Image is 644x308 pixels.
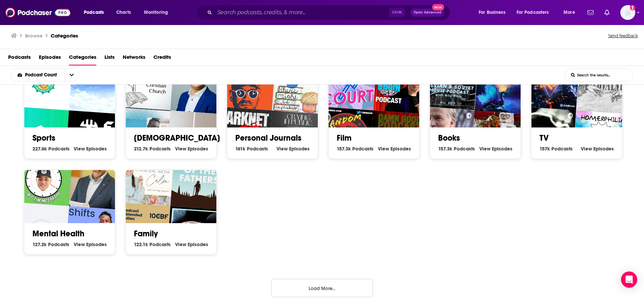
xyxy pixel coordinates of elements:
a: Charts [112,7,135,18]
button: open menu [559,7,583,18]
a: Categories [69,52,96,66]
span: View [175,146,186,152]
div: The Film Brain Podcast [373,56,431,114]
span: Episodes [289,146,310,152]
a: 122.1k Family Podcasts [134,241,171,247]
span: Episodes [593,146,614,152]
a: 227.6k Sports Podcasts [32,146,70,152]
span: Monitoring [144,8,168,17]
span: 122.1k [134,241,148,247]
img: 20TIMinutes: A Mental Health Podcast [15,148,73,206]
button: Load More... [271,279,373,297]
img: Catholic Mom Calm [116,148,174,206]
span: Episodes [492,146,512,152]
a: 127.2k Mental Health Podcasts [32,241,69,247]
a: TV [540,133,549,143]
a: Podcasts [8,52,31,66]
button: open menu [139,7,177,18]
img: Opazovalnica [576,56,634,114]
span: 127.2k [32,241,47,247]
button: open menu [65,69,79,81]
a: Books [438,133,460,143]
span: View [277,146,288,152]
input: Search podcasts, credits, & more... [215,7,389,18]
span: 157k [540,146,550,152]
span: For Business [479,8,505,17]
span: For Podcasters [517,8,549,17]
span: View [378,146,389,152]
button: open menu [79,7,113,18]
img: There Might Be Cupcakes Podcast [272,56,330,114]
a: View TV Episodes [581,146,614,152]
span: More [564,8,575,17]
h2: Choose List sort [11,69,90,81]
span: 161k [235,146,245,152]
span: Episodes [390,146,411,152]
a: 157k TV Podcasts [540,146,573,152]
h3: Browse [25,32,43,39]
svg: Add a profile image [630,5,635,10]
span: 157.3k [337,146,351,152]
a: Show notifications dropdown [602,7,612,18]
a: 157.3k Books Podcasts [438,146,475,152]
a: View Mental Health Episodes [74,241,107,247]
span: Episodes [86,146,107,152]
a: Networks [123,52,145,66]
span: Podcasts [48,241,69,247]
span: New [432,4,444,10]
span: View [74,241,85,247]
span: Podcasts [149,146,171,152]
a: Categories [51,32,78,39]
a: Mental Health [32,229,85,239]
img: Hearts of the Fathers [170,152,229,210]
span: Open Advanced [413,11,442,14]
img: User Profile [620,5,635,20]
img: Rediscover the Gospel [170,56,229,114]
a: [DEMOGRAPHIC_DATA] [134,133,220,143]
a: Episodes [39,52,61,66]
a: View Personal Journals Episodes [277,146,310,152]
span: Episodes [188,241,208,247]
img: Christophe VCP [69,56,127,114]
a: Sports [32,133,55,143]
a: View Sports Episodes [74,146,107,152]
a: 161k Personal Journals Podcasts [235,146,268,152]
button: open menu [474,7,514,18]
img: Finding Fantasy Reads [475,56,533,114]
a: 157.3k Film Podcasts [337,146,374,152]
a: Credits [153,52,171,66]
span: Podcast Count [25,73,59,77]
span: View [74,146,85,152]
span: Ctrl K [389,8,405,17]
span: Logged in as aridings [620,5,635,20]
button: Send feedback [606,31,640,41]
span: Podcasts [352,146,374,152]
button: open menu [512,7,559,18]
span: 157.3k [438,146,452,152]
span: Charts [116,8,131,17]
span: Episodes [86,241,107,247]
button: Show profile menu [620,5,635,20]
a: Lists [104,52,115,66]
a: View Family Episodes [175,241,208,247]
span: Podcasts [48,146,70,152]
span: Podcasts [84,8,104,17]
div: Healing with Ayurveda [69,152,127,210]
a: Show notifications dropdown [585,7,596,18]
a: 212.7k [DEMOGRAPHIC_DATA] Podcasts [134,146,171,152]
a: Personal Journals [235,133,302,143]
span: Episodes [188,146,208,152]
img: Podchaser - Follow, Share and Rate Podcasts [5,6,70,19]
